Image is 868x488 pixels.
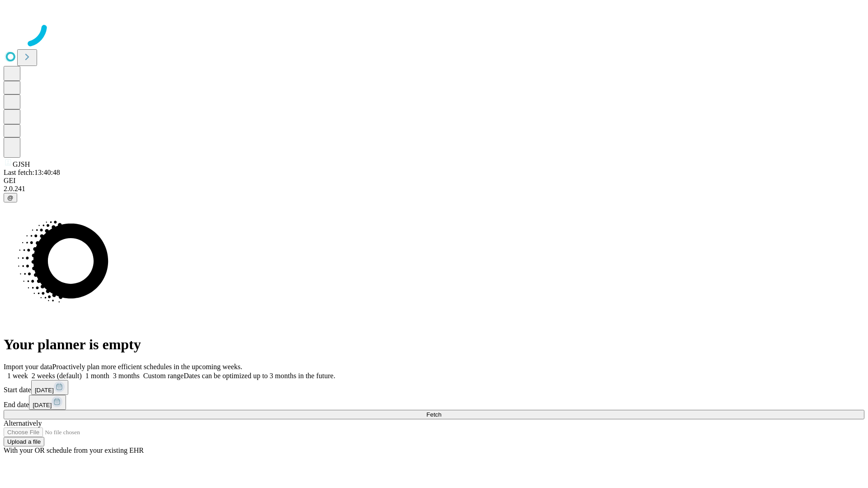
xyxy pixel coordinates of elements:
[7,194,14,201] span: @
[4,363,52,371] span: Import your data
[4,169,60,176] span: Last fetch: 13:40:48
[4,437,44,446] button: Upload a file
[184,372,335,380] span: Dates can be optimized up to 3 months in the future.
[29,395,66,410] button: [DATE]
[113,372,140,380] span: 3 months
[143,372,184,380] span: Custom range
[7,372,28,380] span: 1 week
[32,372,82,380] span: 2 weeks (default)
[4,185,864,193] div: 2.0.241
[4,395,864,410] div: End date
[4,193,17,202] button: @
[4,336,864,353] h1: Your planner is empty
[4,446,144,454] span: With your OR schedule from your existing EHR
[31,380,68,395] button: [DATE]
[52,363,242,371] span: Proactively plan more efficient schedules in the upcoming weeks.
[33,402,52,408] span: [DATE]
[85,372,109,380] span: 1 month
[35,387,54,394] span: [DATE]
[13,160,30,168] span: GJSH
[4,177,864,185] div: GEI
[4,380,864,395] div: Start date
[4,410,864,419] button: Fetch
[426,411,441,418] span: Fetch
[4,419,42,427] span: Alternatively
